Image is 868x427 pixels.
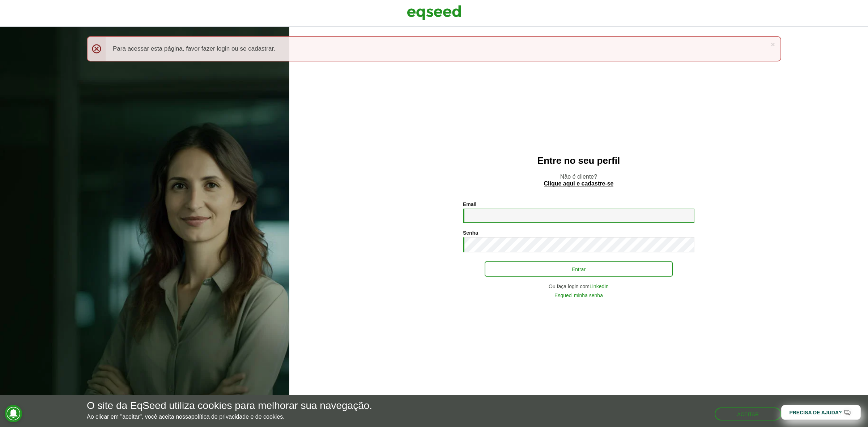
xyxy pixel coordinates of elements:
[304,155,854,166] h2: Entre no seu perfil
[87,413,372,420] p: Ao clicar em "aceitar", você aceita nossa .
[590,284,609,289] a: LinkedIn
[554,293,603,298] a: Esqueci minha senha
[463,202,476,207] label: Email
[304,173,854,187] p: Não é cliente?
[715,407,781,420] button: Aceitar
[485,261,673,277] button: Entrar
[87,36,781,61] div: Para acessar esta página, favor fazer login ou se cadastrar.
[544,181,614,187] a: Clique aqui e cadastre-se
[463,230,478,235] label: Senha
[191,414,283,420] a: política de privacidade e de cookies
[771,40,775,48] a: ×
[87,400,372,411] h5: O site da EqSeed utiliza cookies para melhorar sua navegação.
[463,284,694,289] div: Ou faça login com
[407,4,461,22] img: EqSeed Logo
